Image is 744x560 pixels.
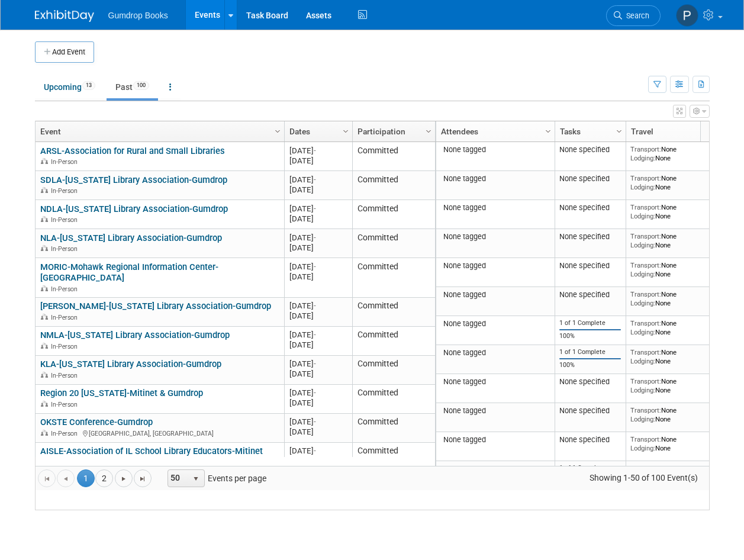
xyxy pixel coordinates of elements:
span: - [314,417,316,426]
span: Lodging: [630,357,655,365]
div: [DATE] [289,359,347,369]
div: None None [630,348,716,365]
div: None tagged [440,232,550,242]
span: In-Person [51,372,81,379]
div: None tagged [440,377,550,387]
span: Transport: [630,348,661,356]
img: In-Person Event [41,401,48,407]
span: In-Person [51,343,81,350]
div: None specified [559,203,621,213]
div: [DATE] [289,398,347,408]
div: [DATE] [289,233,347,243]
a: Column Settings [613,121,626,139]
a: OKSTE Conference-Gumdrop [40,417,153,427]
div: None specified [559,261,621,271]
img: In-Person Event [41,187,48,193]
div: [DATE] [289,185,347,195]
div: [DATE] [289,262,347,272]
span: In-Person [51,245,81,253]
span: Transport: [630,377,661,385]
div: [DATE] [289,427,347,437]
div: None None [630,232,716,249]
td: Committed [352,142,435,171]
span: Lodging: [630,270,655,278]
span: Transport: [630,290,661,298]
img: In-Person Event [41,158,48,164]
a: KLA-[US_STATE] Library Association-Gumdrop [40,359,221,369]
div: None None [630,203,716,220]
div: [DATE] [289,311,347,321]
div: None specified [559,406,621,416]
span: Column Settings [273,127,282,136]
a: [PERSON_NAME]-[US_STATE] Library Association-Gumdrop [40,301,271,311]
span: Transport: [630,464,661,472]
span: Transport: [630,435,661,443]
div: None None [630,377,716,394]
img: ExhibitDay [35,10,94,22]
td: Committed [352,356,435,385]
div: None None [630,464,716,481]
span: Column Settings [614,127,624,136]
span: Column Settings [424,127,433,136]
span: Lodging: [630,212,655,220]
span: Lodging: [630,154,655,162]
div: None tagged [440,174,550,184]
span: 1 [77,469,95,487]
span: - [314,233,316,242]
td: Committed [352,171,435,200]
a: Tasks [560,121,618,141]
span: - [314,359,316,368]
span: Go to the previous page [61,474,70,484]
a: Search [606,5,661,26]
span: Column Settings [543,127,553,136]
div: None specified [559,435,621,445]
a: Event [40,121,276,141]
span: In-Person [51,158,81,166]
img: In-Person Event [41,285,48,291]
img: In-Person Event [41,216,48,222]
a: 2 [95,469,113,487]
span: Lodging: [630,444,655,452]
div: None specified [559,145,621,155]
div: [DATE] [289,388,347,398]
div: None tagged [440,464,550,474]
span: Go to the next page [119,474,128,484]
a: ARSL-Association for Rural and Small Libraries [40,146,225,156]
a: AISLE-Association of IL School Library Educators-Mitinet [40,446,263,456]
div: None specified [559,377,621,387]
span: Go to the first page [42,474,51,484]
button: Add Event [35,41,94,63]
div: [DATE] [289,204,347,214]
a: Past100 [107,76,158,98]
span: - [314,146,316,155]
td: Committed [352,327,435,356]
span: Lodging: [630,328,655,336]
span: In-Person [51,314,81,321]
div: [DATE] [289,446,347,456]
div: None None [630,435,716,452]
span: - [314,388,316,397]
td: Committed [352,414,435,443]
div: None tagged [440,406,550,416]
div: None None [630,145,716,162]
div: None None [630,174,716,191]
div: [DATE] [289,214,347,224]
span: 13 [82,81,95,90]
a: Column Settings [271,121,284,139]
a: SDLA-[US_STATE] Library Association-Gumdrop [40,175,227,185]
div: None specified [559,232,621,242]
div: [GEOGRAPHIC_DATA], [GEOGRAPHIC_DATA] [40,428,279,438]
div: None specified [559,290,621,300]
a: Go to the last page [134,469,152,487]
img: In-Person Event [41,343,48,349]
a: NLA-[US_STATE] Library Association-Gumdrop [40,233,222,243]
span: Lodging: [630,241,655,249]
span: Events per page [152,469,278,487]
img: In-Person Event [41,245,48,251]
span: - [314,446,316,455]
div: [DATE] [289,417,347,427]
div: None specified [559,174,621,184]
a: Column Settings [339,121,352,139]
a: Go to the previous page [57,469,75,487]
a: MORIC-Mohawk Regional Information Center-[GEOGRAPHIC_DATA] [40,262,218,284]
